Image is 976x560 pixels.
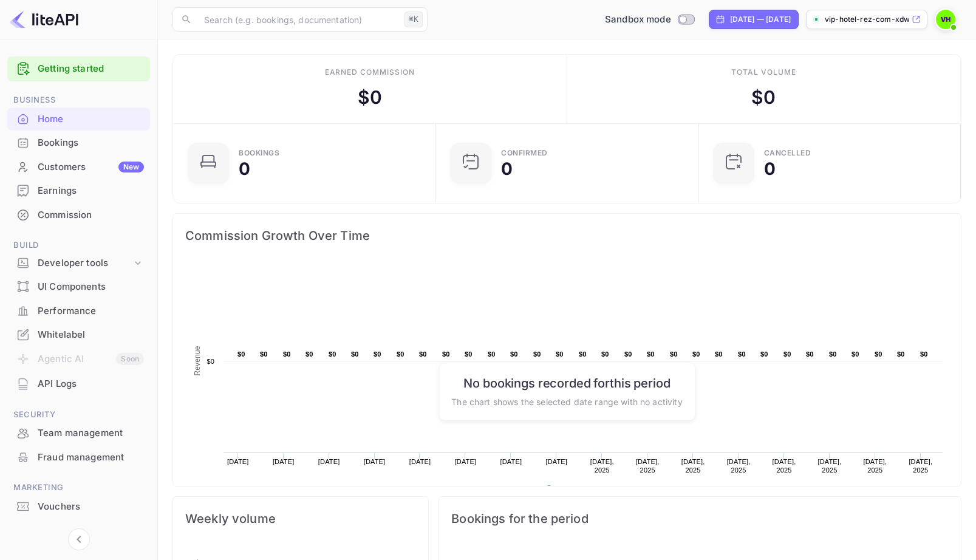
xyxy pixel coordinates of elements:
[727,458,751,474] text: [DATE], 2025
[488,350,496,358] text: $0
[601,350,609,358] text: $0
[38,208,144,222] div: Commission
[829,350,837,358] text: $0
[364,458,386,465] text: [DATE]
[325,67,415,78] div: Earned commission
[7,422,150,445] div: Team management
[7,94,150,107] span: Business
[318,458,340,465] text: [DATE]
[7,108,150,130] a: Home
[7,422,150,444] a: Team management
[851,350,859,358] text: $0
[442,350,450,358] text: $0
[404,12,423,27] div: ⌘K
[624,350,632,358] text: $0
[260,350,268,358] text: $0
[7,372,150,396] div: API Logs
[825,14,909,25] p: vip-hotel-rez-com-xdwm...
[329,350,336,358] text: $0
[7,275,150,299] div: UI Components
[38,184,144,198] div: Earnings
[185,226,949,245] span: Commission Growth Over Time
[10,10,78,29] img: LiteAPI logo
[7,495,150,517] a: Vouchers
[419,350,427,358] text: $0
[806,350,814,358] text: $0
[751,84,776,111] div: $ 0
[206,358,214,365] text: $0
[557,485,588,494] text: Revenue
[863,458,887,474] text: [DATE], 2025
[783,350,791,358] text: $0
[764,160,776,177] div: 0
[239,149,279,157] div: Bookings
[7,179,150,202] a: Earnings
[38,256,132,270] div: Developer tools
[358,84,382,111] div: $ 0
[451,395,682,408] p: The chart shows the selected date range with no activity
[875,350,882,358] text: $0
[936,10,955,29] img: VIP Hotel-rez.com
[579,350,587,358] text: $0
[501,160,513,177] div: 0
[38,451,144,465] div: Fraud management
[374,350,381,358] text: $0
[451,375,682,390] h6: No bookings recorded for this period
[351,350,359,358] text: $0
[7,155,150,178] a: CustomersNew
[7,299,150,323] div: Performance
[397,350,404,358] text: $0
[556,350,564,358] text: $0
[7,446,150,468] a: Fraud management
[118,162,144,172] div: New
[7,239,150,252] span: Build
[605,13,671,27] span: Sandbox mode
[38,328,144,342] div: Whitelabel
[7,275,150,298] a: UI Components
[715,350,723,358] text: $0
[465,350,473,358] text: $0
[38,377,144,391] div: API Logs
[533,350,541,358] text: $0
[600,13,699,27] div: Switch to Production mode
[38,62,144,76] a: Getting started
[7,155,150,179] div: CustomersNew
[590,458,614,474] text: [DATE], 2025
[500,458,522,465] text: [DATE]
[670,350,678,358] text: $0
[773,458,796,474] text: [DATE], 2025
[546,458,568,465] text: [DATE]
[38,136,144,150] div: Bookings
[227,458,249,465] text: [DATE]
[7,446,150,470] div: Fraud management
[7,372,150,395] a: API Logs
[237,350,245,358] text: $0
[731,67,796,78] div: Total volume
[681,458,705,474] text: [DATE], 2025
[920,350,928,358] text: $0
[7,203,150,226] a: Commission
[730,14,791,25] div: [DATE] — [DATE]
[636,458,660,474] text: [DATE], 2025
[7,131,150,154] a: Bookings
[305,350,313,358] text: $0
[692,350,700,358] text: $0
[818,458,842,474] text: [DATE], 2025
[501,149,548,157] div: Confirmed
[7,323,150,346] a: Whitelabel
[897,350,905,358] text: $0
[38,426,144,440] div: Team management
[451,509,949,528] span: Bookings for the period
[510,350,518,358] text: $0
[7,323,150,347] div: Whitelabel
[193,346,202,375] text: Revenue
[7,253,150,274] div: Developer tools
[709,10,799,29] div: Click to change the date range period
[7,408,150,422] span: Security
[7,108,150,131] div: Home
[909,458,932,474] text: [DATE], 2025
[760,350,768,358] text: $0
[283,350,291,358] text: $0
[647,350,655,358] text: $0
[38,304,144,318] div: Performance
